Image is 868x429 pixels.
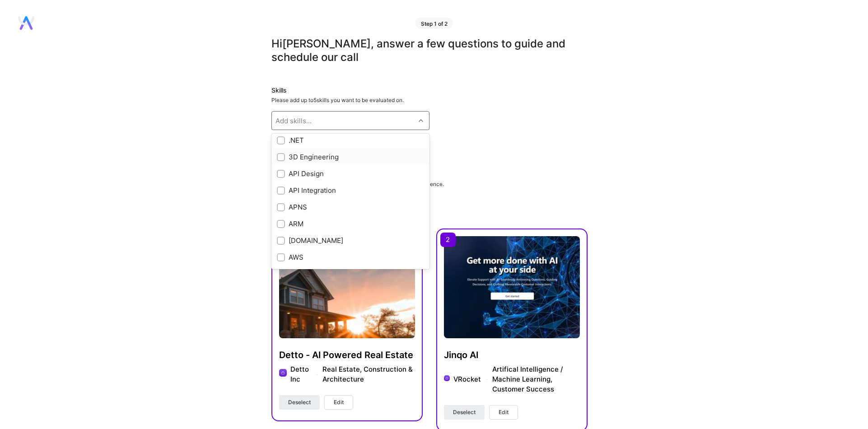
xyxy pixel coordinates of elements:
button: Edit [324,395,353,410]
div: API Design [277,169,424,178]
span: Edit [499,408,509,416]
div: VRocket Artifical Intelligence / Machine Learning, Customer Success [453,364,580,394]
button: Edit [489,405,518,420]
button: Deselect [279,395,320,410]
div: AWS [277,252,424,262]
div: Skills [271,86,588,95]
div: Please add up to 5 skills you want to be evaluated on. [271,97,588,104]
div: Detto Inc Real Estate, Construction & Architecture [290,364,415,384]
div: Hi [PERSON_NAME] , answer a few questions to guide and schedule our call [271,37,588,64]
div: Add skills... [275,116,312,126]
h4: Detto - AI Powered Real Estate [279,349,415,361]
span: Deselect [453,408,476,416]
div: API Integration [277,186,424,195]
span: Deselect [288,398,311,406]
h4: Jinqo AI [444,349,580,361]
div: APNS [277,202,424,212]
div: 3D Engineering [277,152,424,162]
img: Company logo [444,375,450,381]
img: Detto - AI Powered Real Estate [279,236,415,338]
img: Jinqo AI [444,236,580,338]
i: icon Chevron [419,118,423,123]
div: Step 1 of 2 [415,18,453,28]
button: Deselect [444,405,485,420]
div: ARM [277,219,424,228]
img: Company logo [279,369,287,377]
span: Edit [334,398,344,406]
div: [DOMAIN_NAME] [277,236,424,245]
div: .NET [277,135,424,145]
